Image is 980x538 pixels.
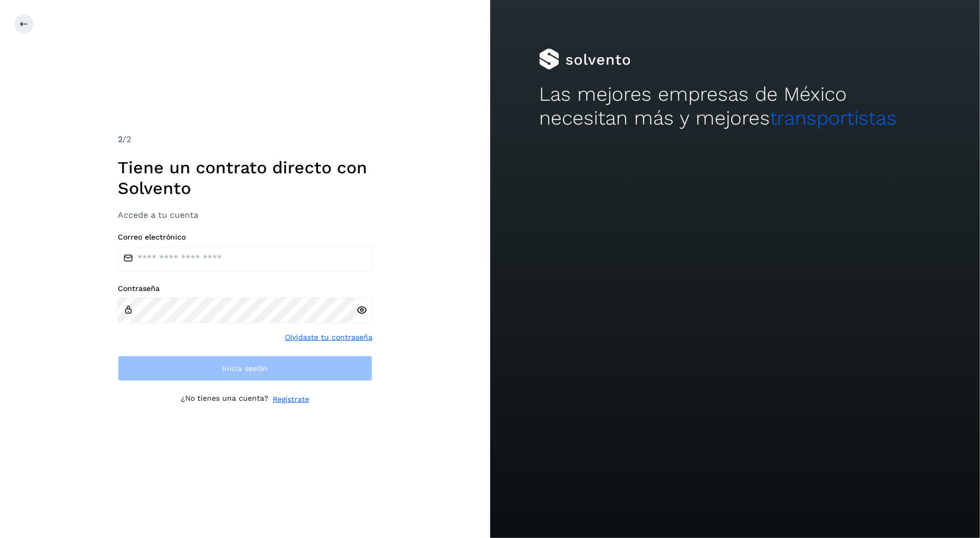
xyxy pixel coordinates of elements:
label: Contraseña [118,284,372,293]
div: /2 [118,133,372,146]
h1: Tiene un contrato directo con Solvento [118,157,372,198]
span: 2 [118,134,123,144]
h3: Accede a tu cuenta [118,210,372,220]
p: ¿No tienes una cuenta? [181,394,268,405]
a: Olvidaste tu contraseña [285,332,372,343]
button: Inicia sesión [118,356,372,381]
label: Correo electrónico [118,233,372,242]
span: Inicia sesión [222,365,267,372]
h2: Las mejores empresas de México necesitan más y mejores [539,83,931,130]
span: transportistas [770,107,897,129]
a: Regístrate [273,394,309,405]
